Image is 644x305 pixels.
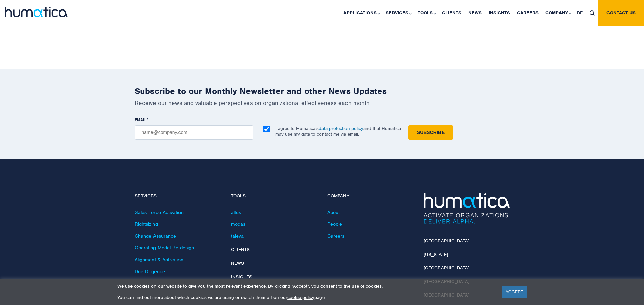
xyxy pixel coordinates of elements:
[231,193,317,199] h4: Tools
[135,209,184,215] a: Sales Force Activation
[5,7,68,17] img: logo
[117,283,494,289] p: We use cookies on our website to give you the most relevant experience. By clicking “Accept”, you...
[231,221,245,227] a: modas
[408,125,453,140] input: Subscribe
[424,238,469,244] a: [GEOGRAPHIC_DATA]
[577,10,583,16] span: DE
[424,265,469,271] a: [GEOGRAPHIC_DATA]
[135,257,183,263] a: Alignment & Activation
[135,99,510,107] p: Receive our news and valuable perspectives on organizational effectiveness each month.
[135,221,158,227] a: Rightsizing
[327,193,413,199] h4: Company
[275,126,401,137] p: I agree to Humatica’s and that Humatica may use my data to contact me via email.
[135,245,194,251] a: Operating Model Re-design
[424,193,510,224] img: Humatica
[135,268,165,275] a: Due Diligence
[590,10,595,16] img: search_icon
[231,260,244,266] a: News
[231,247,250,253] a: Clients
[424,252,448,257] a: [US_STATE]
[231,233,244,239] a: taleva
[263,126,270,132] input: I agree to Humatica’sdata protection policyand that Humatica may use my data to contact me via em...
[135,233,176,239] a: Change Assurance
[502,286,527,298] a: ACCEPT
[319,126,363,131] a: data protection policy
[231,274,252,280] a: Insights
[231,209,241,215] a: altus
[135,125,253,140] input: name@company.com
[327,233,344,239] a: Careers
[117,295,494,300] p: You can find out more about which cookies we are using or switch them off on our page.
[135,86,510,96] h2: Subscribe to our Monthly Newsletter and other News Updates
[327,221,342,227] a: People
[287,295,314,300] a: cookie policy
[327,209,340,215] a: About
[135,193,221,199] h4: Services
[135,117,147,123] span: EMAIL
